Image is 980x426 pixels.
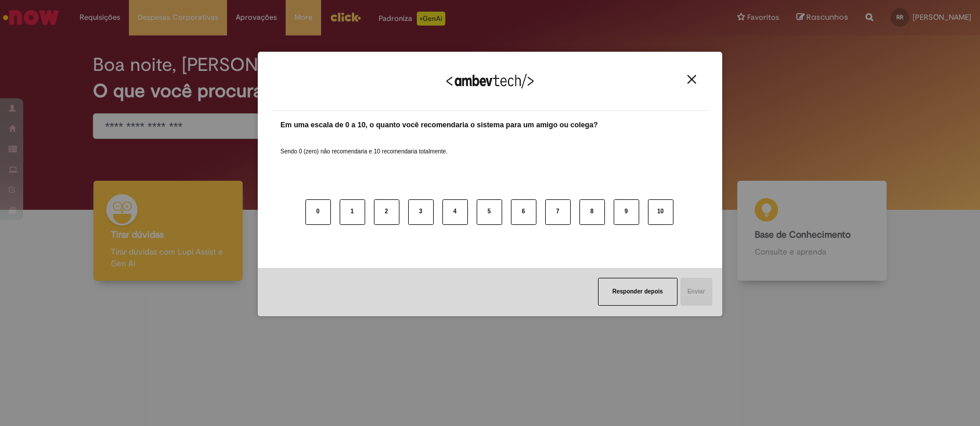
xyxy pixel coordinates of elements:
[598,278,678,306] button: Responder depois
[305,199,331,225] button: 0
[545,199,571,225] button: 7
[374,199,399,225] button: 2
[579,199,605,225] button: 8
[511,199,536,225] button: 6
[648,199,673,225] button: 10
[280,134,448,156] label: Sendo 0 (zero) não recomendaria e 10 recomendaria totalmente.
[614,199,639,225] button: 9
[340,199,365,225] button: 1
[477,199,502,225] button: 5
[446,74,534,88] img: Logo Ambevtech
[408,199,434,225] button: 3
[687,75,696,84] img: Close
[442,199,468,225] button: 4
[684,74,700,84] button: Close
[280,120,598,131] label: Em uma escala de 0 a 10, o quanto você recomendaria o sistema para um amigo ou colega?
